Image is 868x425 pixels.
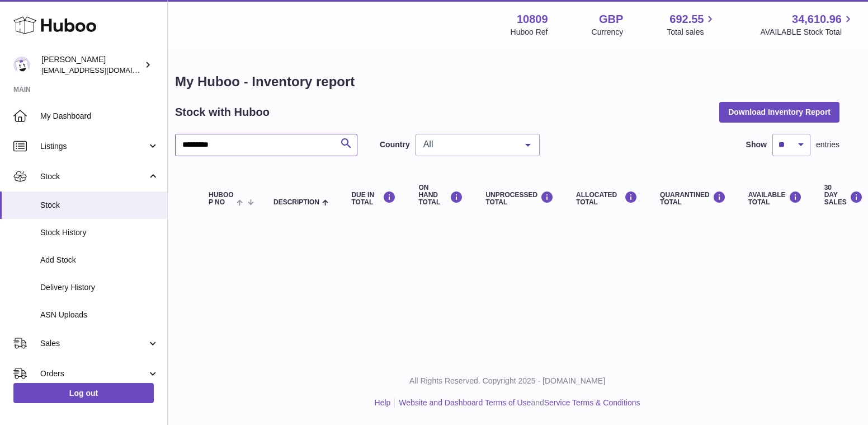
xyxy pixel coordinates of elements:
[41,54,142,76] div: [PERSON_NAME]
[418,184,463,207] div: ON HAND Total
[592,27,624,38] div: Currency
[40,141,147,152] span: Listings
[13,57,30,73] img: shop@ballersingod.com
[395,398,640,408] li: and
[351,191,396,206] div: DUE IN TOTAL
[375,398,391,407] a: Help
[669,12,704,27] span: 692.55
[719,102,839,122] button: Download Inventory Report
[40,310,159,320] span: ASN Uploads
[41,66,164,74] span: [EMAIL_ADDRESS][DOMAIN_NAME]
[748,191,802,206] div: AVAILABLE Total
[40,338,147,349] span: Sales
[40,171,147,182] span: Stock
[667,27,716,38] span: Total sales
[421,139,517,150] span: All
[40,368,147,379] span: Orders
[40,282,159,293] span: Delivery History
[209,192,234,206] span: Huboo P no
[40,227,159,238] span: Stock History
[792,12,842,27] span: 34,610.96
[667,12,716,38] a: 692.55 Total sales
[485,191,554,206] div: UNPROCESSED Total
[760,27,855,38] span: AVAILABLE Stock Total
[816,139,839,150] span: entries
[273,199,319,206] span: Description
[13,383,154,403] a: Log out
[175,73,839,91] h1: My Huboo - Inventory report
[660,191,726,206] div: QUARANTINED Total
[746,139,767,150] label: Show
[380,139,410,150] label: Country
[599,12,623,27] strong: GBP
[40,111,159,122] span: My Dashboard
[399,398,531,407] a: Website and Dashboard Terms of Use
[40,200,159,211] span: Stock
[517,12,548,27] strong: 10809
[40,255,159,265] span: Add Stock
[511,27,548,38] div: Huboo Ref
[824,184,863,207] div: 30 DAY SALES
[175,105,270,120] h2: Stock with Huboo
[166,376,848,386] p: All Rights Reserved. Copyright 2025 - [DOMAIN_NAME]
[760,12,855,38] a: 34,610.96 AVAILABLE Stock Total
[576,191,638,206] div: ALLOCATED Total
[544,398,640,407] a: Service Terms & Conditions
